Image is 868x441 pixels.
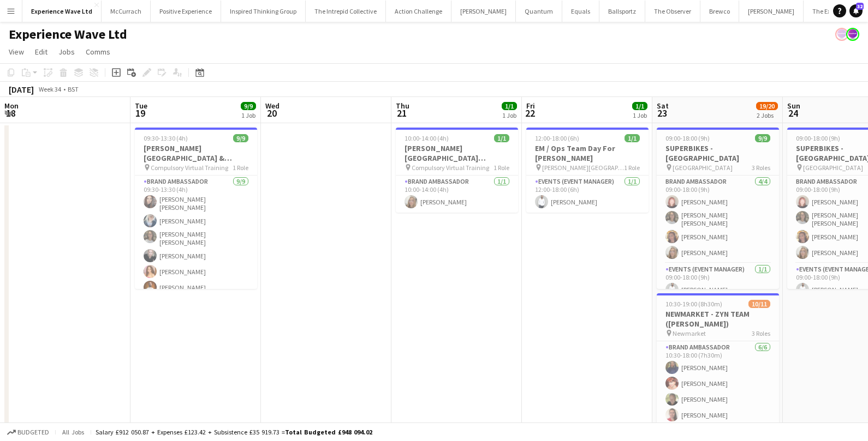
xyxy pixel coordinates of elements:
div: 1 Job [241,111,255,119]
button: Budgeted [5,426,51,438]
button: [PERSON_NAME] [451,1,516,22]
app-user-avatar: Sophie Barnes [846,28,859,41]
span: 22 [525,107,535,119]
span: 1/1 [625,134,640,142]
span: Week 34 [36,85,63,93]
span: 21 [394,107,409,119]
span: [PERSON_NAME][GEOGRAPHIC_DATA] [542,164,624,172]
button: [PERSON_NAME] [739,1,804,22]
span: Sun [787,101,800,111]
app-card-role: Brand Ambassador1/110:00-14:00 (4h)[PERSON_NAME] [396,176,518,213]
span: Wed [265,101,280,111]
span: 1/1 [494,134,509,142]
span: 12:00-18:00 (6h) [535,134,579,142]
span: Total Budgeted £948 094.02 [285,428,372,436]
h3: [PERSON_NAME][GEOGRAPHIC_DATA] & [GEOGRAPHIC_DATA] Virtual Training [135,143,257,163]
h3: EM / Ops Team Day For [PERSON_NAME] [526,143,649,163]
app-job-card: 09:00-18:00 (9h)9/9SUPERBIKES - [GEOGRAPHIC_DATA] [GEOGRAPHIC_DATA]3 RolesBrand Ambassador4/409:0... [657,128,779,289]
span: 1/1 [502,102,517,110]
span: 10:30-19:00 (8h30m) [665,300,722,308]
app-user-avatar: Sophie Barnes [835,28,848,41]
a: View [4,45,28,59]
button: Brewco [700,1,739,22]
span: 1 Role [624,164,640,172]
span: 10:00-14:00 (4h) [405,134,449,142]
span: 19 [133,107,147,119]
span: Tue [135,101,147,111]
app-card-role: Events (Event Manager)1/112:00-18:00 (6h)[PERSON_NAME] [526,176,649,213]
button: Action Challenge [386,1,451,22]
button: Experience Wave Ltd [22,1,102,22]
span: [GEOGRAPHIC_DATA] [673,164,733,172]
span: 1 Role [494,164,509,172]
button: The Intrepid Collective [306,1,386,22]
span: Compulsory Virtual Training [151,164,228,172]
span: Sat [657,101,669,111]
a: Jobs [54,45,79,59]
span: 20 [264,107,280,119]
h3: SUPERBIKES - [GEOGRAPHIC_DATA] [657,143,779,163]
span: 23 [655,107,669,119]
span: [GEOGRAPHIC_DATA] [803,164,863,172]
span: 3 Roles [752,329,770,337]
span: 3 Roles [752,164,770,172]
span: 18 [3,107,19,119]
span: Edit [35,47,47,57]
span: View [9,47,24,57]
span: 9/9 [233,134,248,142]
a: Comms [81,45,115,59]
button: Quantum [516,1,562,22]
span: 09:00-18:00 (9h) [796,134,840,142]
h3: NEWMARKET - ZYN TEAM ([PERSON_NAME]) [657,309,779,329]
a: 32 [849,4,863,17]
span: Fri [526,101,535,111]
button: Positive Experience [151,1,221,22]
div: 1 Job [502,111,516,119]
span: 32 [856,3,864,10]
app-card-role: Brand Ambassador9/909:30-13:30 (4h)[PERSON_NAME] [PERSON_NAME][PERSON_NAME][PERSON_NAME] [PERSON_... [135,176,257,346]
span: 24 [786,107,800,119]
div: 2 Jobs [757,111,777,119]
app-card-role: Events (Event Manager)1/109:00-18:00 (9h)[PERSON_NAME] [657,263,779,300]
div: Salary £912 050.87 + Expenses £123.42 + Subsistence £35 919.73 = [96,428,372,436]
span: 1 Role [233,164,248,172]
span: Comms [86,47,110,57]
button: Ballsportz [599,1,645,22]
span: 1/1 [632,102,647,110]
span: Budgeted [17,428,49,436]
div: 1 Job [633,111,647,119]
span: 9/9 [755,134,770,142]
span: 09:00-18:00 (9h) [665,134,710,142]
a: Edit [31,45,52,59]
button: McCurrach [102,1,151,22]
span: Mon [4,101,19,111]
span: Jobs [58,47,75,57]
h1: Experience Wave Ltd [9,26,127,43]
span: 19/20 [756,102,778,110]
span: 09:30-13:30 (4h) [144,134,188,142]
span: Newmarket [673,329,706,337]
app-card-role: Brand Ambassador4/409:00-18:00 (9h)[PERSON_NAME][PERSON_NAME] [PERSON_NAME][PERSON_NAME][PERSON_N... [657,176,779,263]
div: BST [68,85,79,93]
span: All jobs [60,428,86,436]
app-job-card: 12:00-18:00 (6h)1/1EM / Ops Team Day For [PERSON_NAME] [PERSON_NAME][GEOGRAPHIC_DATA]1 RoleEvents... [526,128,649,213]
button: Equals [562,1,599,22]
span: 10/11 [748,300,770,308]
button: The Observer [645,1,700,22]
span: Compulsory Virtual Training [412,164,489,172]
span: 9/9 [241,102,256,110]
app-job-card: 09:30-13:30 (4h)9/9[PERSON_NAME][GEOGRAPHIC_DATA] & [GEOGRAPHIC_DATA] Virtual Training Compulsory... [135,128,257,289]
h3: [PERSON_NAME][GEOGRAPHIC_DATA] Training [396,143,518,163]
div: [DATE] [9,84,34,95]
span: Thu [396,101,409,111]
button: Inspired Thinking Group [221,1,306,22]
app-job-card: 10:00-14:00 (4h)1/1[PERSON_NAME][GEOGRAPHIC_DATA] Training Compulsory Virtual Training1 RoleBrand... [396,128,518,213]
